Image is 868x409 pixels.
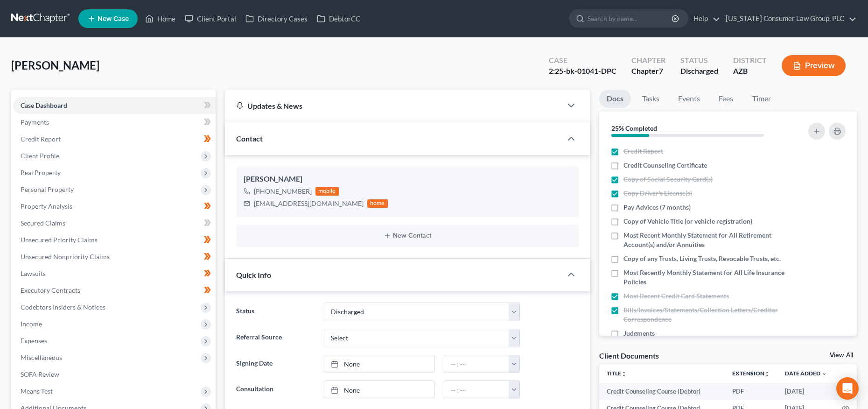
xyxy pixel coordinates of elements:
[21,219,65,227] span: Secured Claims
[13,114,216,131] a: Payments
[21,118,49,126] span: Payments
[21,202,72,210] span: Property Analysis
[236,270,271,279] span: Quick Info
[254,187,312,196] div: [PHONE_NUMBER]
[549,55,616,66] div: Case
[745,90,778,108] a: Timer
[444,381,509,399] input: -- : --
[631,55,665,66] div: Chapter
[623,329,655,338] span: Judgments
[21,353,62,361] span: Miscellaneous
[21,169,61,176] span: Real Property
[631,66,665,77] div: Chapter
[623,254,781,263] span: Copy of any Trusts, Living Trusts, Revocable Trusts, etc.
[11,58,99,72] span: [PERSON_NAME]
[324,381,434,399] a: None
[623,231,784,249] span: Most Recent Monthly Statement for All Retirement Account(s) and/or Annuities
[689,10,720,27] a: Help
[733,66,767,77] div: AZB
[367,199,388,208] div: home
[21,185,74,193] span: Personal Property
[13,215,216,232] a: Secured Claims
[21,320,42,328] span: Income
[236,134,263,143] span: Contact
[324,355,434,373] a: None
[444,355,509,373] input: -- : --
[21,269,46,277] span: Lawsuits
[98,15,129,22] span: New Case
[821,371,827,377] i: expand_more
[13,198,216,215] a: Property Analysis
[623,268,784,287] span: Most Recently Monthly Statement for All Life Insurance Policies
[21,387,53,395] span: Means Test
[611,124,657,132] strong: 25% Completed
[21,135,61,143] span: Credit Report
[21,236,98,244] span: Unsecured Priority Claims
[623,217,752,226] span: Copy of Vehicle Title (or vehicle registration)
[231,303,319,321] label: Status
[680,66,718,77] div: Discharged
[231,329,319,347] label: Referral Source
[21,370,59,378] span: SOFA Review
[623,189,692,198] span: Copy Driver's License(s)
[836,377,859,400] div: Open Intercom Messenger
[231,355,319,374] label: Signing Date
[764,371,770,377] i: unfold_more
[21,101,67,109] span: Case Dashboard
[21,286,80,294] span: Executory Contracts
[21,253,110,261] span: Unsecured Nonpriority Claims
[635,90,667,108] a: Tasks
[733,55,767,66] div: District
[623,147,663,156] span: Credit Report
[599,90,631,108] a: Docs
[315,187,339,196] div: mobile
[244,232,571,240] button: New Contact
[21,152,59,160] span: Client Profile
[254,199,364,208] div: [EMAIL_ADDRESS][DOMAIN_NAME]
[599,383,725,400] td: Credit Counseling Course (Debtor)
[241,10,312,27] a: Directory Cases
[236,101,551,111] div: Updates & News
[13,265,216,282] a: Lawsuits
[680,55,718,66] div: Status
[623,203,691,212] span: Pay Advices (7 months)
[671,90,707,108] a: Events
[13,97,216,114] a: Case Dashboard
[777,383,834,400] td: [DATE]
[732,370,770,377] a: Extensionunfold_more
[140,10,180,27] a: Home
[623,305,784,324] span: Bills/Invoices/Statements/Collection Letters/Creditor Correspondence
[231,381,319,399] label: Consultation
[607,370,627,377] a: Titleunfold_more
[588,10,673,27] input: Search by name...
[623,161,707,170] span: Credit Counseling Certificate
[785,370,827,377] a: Date Added expand_more
[312,10,365,27] a: DebtorCC
[659,66,663,75] span: 7
[21,337,47,345] span: Expenses
[13,248,216,265] a: Unsecured Nonpriority Claims
[623,291,729,301] span: Most Recent Credit Card Statements
[180,10,241,27] a: Client Portal
[711,90,741,108] a: Fees
[725,383,777,400] td: PDF
[782,55,846,76] button: Preview
[21,303,105,311] span: Codebtors Insiders & Notices
[13,131,216,148] a: Credit Report
[721,10,856,27] a: [US_STATE] Consumer Law Group, PLC
[623,175,713,184] span: Copy of Social Security Card(s)
[13,282,216,299] a: Executory Contracts
[13,366,216,383] a: SOFA Review
[621,371,627,377] i: unfold_more
[599,351,659,360] div: Client Documents
[244,174,571,185] div: [PERSON_NAME]
[549,66,616,77] div: 2:25-bk-01041-DPC
[830,352,853,359] a: View All
[13,232,216,248] a: Unsecured Priority Claims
